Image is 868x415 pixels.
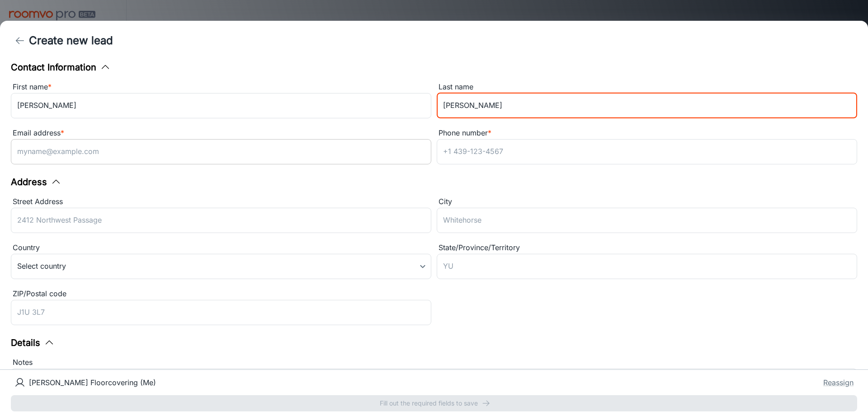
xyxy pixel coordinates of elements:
input: YU [437,254,857,279]
div: Country [11,242,431,254]
div: Last name [437,81,857,93]
button: back [11,32,29,50]
input: John [11,93,431,118]
div: Email address [11,127,431,139]
button: Contact Information [11,61,111,74]
div: Phone number [437,127,857,139]
div: Street Address [11,196,431,208]
input: 2412 Northwest Passage [11,208,431,233]
input: myname@example.com [11,139,431,164]
input: Doe [437,93,857,118]
button: Reassign [823,377,854,388]
p: [PERSON_NAME] Floorcovering (Me) [29,377,156,388]
div: Select country [11,254,431,279]
div: State/Province/Territory [437,242,857,254]
input: +1 439-123-4567 [437,139,857,164]
div: City [437,196,857,208]
input: Whitehorse [437,208,857,233]
div: First name [11,81,431,93]
h4: Create new lead [29,33,113,49]
button: Details [11,336,55,350]
div: ZIP/Postal code [11,288,431,300]
input: J1U 3L7 [11,300,431,325]
button: Address [11,175,61,189]
div: Notes [11,357,857,368]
